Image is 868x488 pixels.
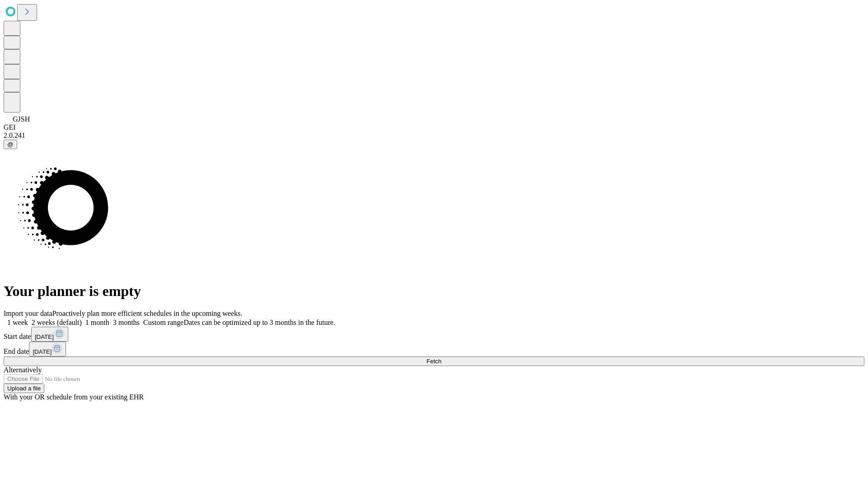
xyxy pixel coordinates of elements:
span: Fetch [426,358,441,365]
span: @ [7,141,14,148]
span: Alternatively [4,366,42,374]
button: Fetch [4,357,864,366]
div: End date [4,342,864,357]
span: GJSH [13,115,30,123]
span: [DATE] [33,348,52,355]
span: Proactively plan more efficient schedules in the upcoming weeks. [52,310,242,317]
div: GEI [4,123,864,131]
span: Import your data [4,310,52,317]
button: [DATE] [29,342,66,357]
span: 2 weeks (default) [32,319,82,326]
span: [DATE] [35,333,54,340]
span: With your OR schedule from your existing EHR [4,393,144,401]
button: Upload a file [4,384,44,393]
span: Custom range [143,319,184,326]
span: 1 week [7,319,28,326]
button: [DATE] [31,327,68,342]
div: Start date [4,327,864,342]
span: 3 months [113,319,140,326]
div: 2.0.241 [4,131,864,140]
span: 1 month [85,319,109,326]
span: Dates can be optimized up to 3 months in the future. [184,319,335,326]
h1: Your planner is empty [4,283,864,300]
button: @ [4,140,17,149]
